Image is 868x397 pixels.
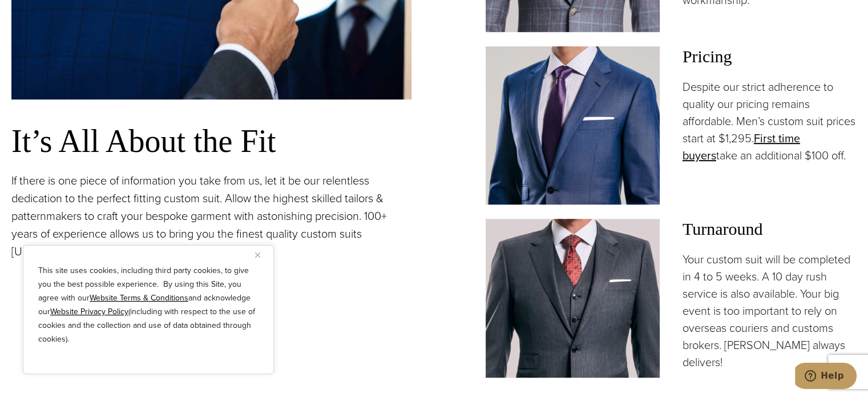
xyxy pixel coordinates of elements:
[795,363,857,391] iframe: Opens a widget where you can chat to one of our agents
[683,219,857,239] h3: Turnaround
[255,248,269,262] button: Close
[683,130,800,164] a: First time buyers
[683,46,857,67] h3: Pricing
[683,78,857,164] p: Despite our strict adherence to quality our pricing remains affordable. Men’s custom suit prices ...
[255,252,260,258] img: Close
[11,172,411,260] p: If there is one piece of information you take from us, let it be our relentless dedication to the...
[486,219,660,377] img: Client in vested charcoal bespoke suit with white shirt and red patterned tie.
[38,264,259,346] p: This site uses cookies, including third party cookies, to give you the best possible experience. ...
[11,122,411,161] h3: It’s All About the Fit
[486,46,660,204] img: Client in blue solid custom made suit with white shirt and navy tie. Fabric by Scabal.
[683,251,857,371] p: Your custom suit will be completed in 4 to 5 weeks. A 10 day rush service is also available. Your...
[50,306,128,318] a: Website Privacy Policy
[90,292,188,304] a: Website Terms & Conditions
